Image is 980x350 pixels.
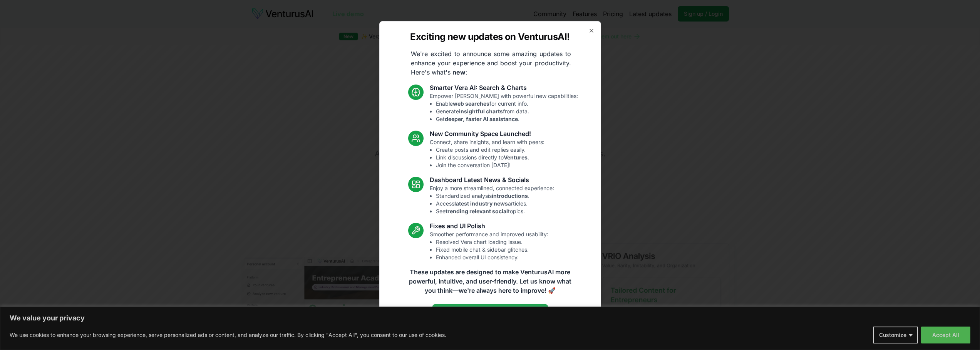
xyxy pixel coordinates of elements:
[436,108,578,115] li: Generate from data.
[453,100,489,107] strong: web searches
[452,68,466,76] strong: new
[436,115,578,123] li: Get .
[430,83,578,92] h3: Smarter Vera AI: Search & Charts
[492,192,528,199] strong: introductions
[430,184,554,215] p: Enjoy a more streamlined, connected experience:
[430,221,548,231] h3: Fixes and UI Polish
[410,31,570,43] h2: Exciting new updates on VenturusAI!
[436,200,554,207] li: Access articles.
[405,49,577,77] p: We're excited to announce some amazing updates to enhance your experience and boost your producti...
[445,116,518,122] strong: deeper, faster AI assistance
[430,129,544,138] h3: New Community Space Launched!
[436,238,548,246] li: Resolved Vera chart loading issue.
[430,231,548,261] p: Smoother performance and improved usability:
[454,200,508,207] strong: latest industry news
[436,254,548,261] li: Enhanced overall UI consistency.
[404,267,576,295] p: These updates are designed to make VenturusAI more powerful, intuitive, and user-friendly. Let us...
[436,246,548,254] li: Fixed mobile chat & sidebar glitches.
[436,161,544,169] li: Join the conversation [DATE]!
[436,192,554,200] li: Standardized analysis .
[436,146,544,154] li: Create posts and edit replies easily.
[446,208,508,214] strong: trending relevant social
[432,304,548,320] a: Read the full announcement on our blog!
[436,207,554,215] li: See topics.
[459,108,503,114] strong: insightful charts
[436,100,578,108] li: Enable for current info.
[430,175,554,184] h3: Dashboard Latest News & Socials
[430,138,544,169] p: Connect, share insights, and learn with peers:
[436,154,544,161] li: Link discussions directly to .
[504,154,528,161] strong: Ventures
[430,92,578,123] p: Empower [PERSON_NAME] with powerful new capabilities:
